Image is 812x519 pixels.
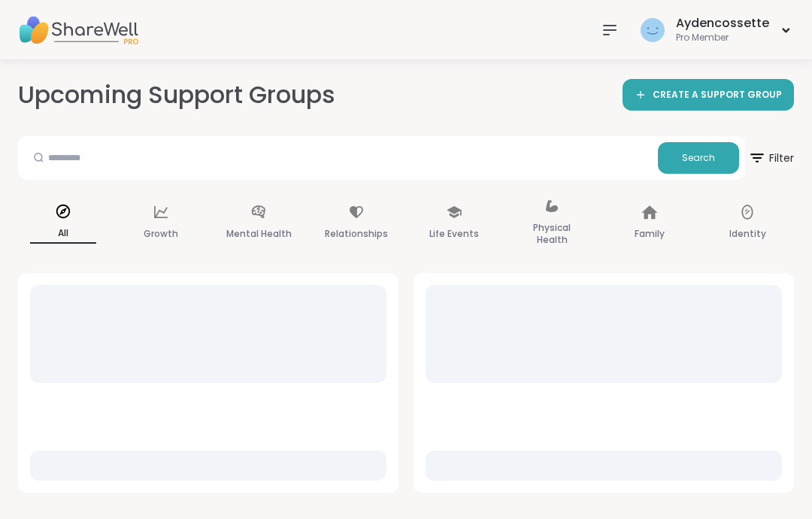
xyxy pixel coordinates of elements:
[325,225,388,243] p: Relationships
[18,78,335,112] h2: Upcoming Support Groups
[682,151,715,165] span: Search
[18,4,138,56] img: ShareWell Nav Logo
[748,136,794,180] button: Filter
[519,219,585,249] p: Physical Health
[653,89,782,102] span: CREATE A SUPPORT GROUP
[658,142,739,174] button: Search
[30,224,96,244] p: All
[623,79,794,111] a: CREATE A SUPPORT GROUP
[729,225,766,243] p: Identity
[226,225,292,243] p: Mental Health
[641,18,665,42] img: Aydencossette
[144,225,178,243] p: Growth
[676,32,769,44] div: Pro Member
[748,140,794,176] span: Filter
[676,15,769,32] div: Aydencossette
[429,225,479,243] p: Life Events
[635,225,665,243] p: Family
